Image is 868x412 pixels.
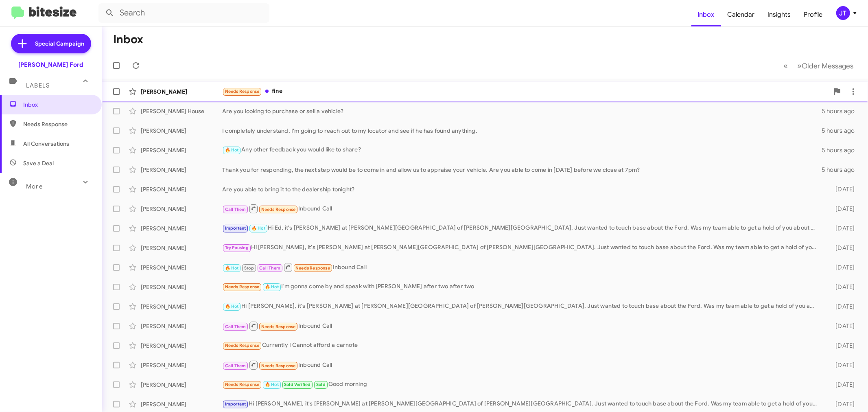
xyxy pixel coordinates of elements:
div: Inbound Call [222,204,821,214]
div: [DATE] [821,361,861,369]
div: Hi [PERSON_NAME], it's [PERSON_NAME] at [PERSON_NAME][GEOGRAPHIC_DATA] of [PERSON_NAME][GEOGRAPHI... [222,399,821,409]
div: I completely understand, I'm going to reach out to my locator and see if he has found anything. [222,127,821,135]
span: Sold Verified [284,382,311,387]
div: [PERSON_NAME] [141,322,222,330]
span: Stop [244,265,254,271]
div: [PERSON_NAME] [141,400,222,408]
span: Needs Response [261,363,296,368]
div: [PERSON_NAME] [141,283,222,291]
a: Profile [798,3,829,26]
div: [PERSON_NAME] [141,263,222,272]
div: [DATE] [821,400,861,408]
div: [PERSON_NAME] [141,166,222,174]
div: [DATE] [821,224,861,232]
nav: Page navigation example [779,57,858,74]
div: Currently I Cannot afford a carnote [222,341,821,350]
div: [DATE] [821,244,861,252]
span: Important [225,401,246,407]
span: Needs Response [225,284,260,289]
div: [DATE] [821,185,861,193]
span: 🔥 Hot [265,284,279,289]
span: Important [225,226,246,231]
div: [DATE] [821,342,861,350]
div: [PERSON_NAME] House [141,107,222,115]
span: Needs Response [23,120,92,128]
div: [PERSON_NAME] [141,185,222,193]
span: Needs Response [225,382,260,387]
div: [PERSON_NAME] [141,381,222,389]
div: I'm gonna come by and speak with [PERSON_NAME] after two after two [222,282,821,291]
div: [DATE] [821,283,861,291]
div: 5 hours ago [821,146,861,154]
div: [PERSON_NAME] [141,88,222,96]
h1: Inbox [113,33,143,46]
div: [PERSON_NAME] [141,205,222,213]
span: Call Them [225,324,246,329]
div: [DATE] [821,263,861,272]
span: All Conversations [23,140,69,148]
span: 🔥 Hot [225,304,239,309]
div: Hi [PERSON_NAME], it's [PERSON_NAME] at [PERSON_NAME][GEOGRAPHIC_DATA] of [PERSON_NAME][GEOGRAPHI... [222,302,821,311]
div: [PERSON_NAME] [141,224,222,232]
div: [DATE] [821,381,861,389]
div: Are you looking to purchase or sell a vehicle? [222,107,821,115]
a: Calendar [721,3,761,26]
span: Needs Response [261,207,296,212]
span: Labels [26,82,50,89]
span: Special Campaign [35,39,85,48]
div: Inbound Call [222,262,821,272]
div: Inbound Call [222,360,821,370]
button: Previous [778,57,793,74]
div: Hi [PERSON_NAME], it's [PERSON_NAME] at [PERSON_NAME][GEOGRAPHIC_DATA] of [PERSON_NAME][GEOGRAPHI... [222,243,821,252]
div: [PERSON_NAME] [141,342,222,350]
span: Needs Response [295,265,330,271]
div: [DATE] [821,205,861,213]
span: Needs Response [261,324,296,329]
span: Sold [316,382,326,387]
span: Needs Response [225,343,260,348]
button: JT [829,6,859,20]
div: Good morning [222,380,821,389]
div: Inbound Call [222,321,821,331]
span: 🔥 Hot [225,147,239,153]
span: Save a Deal [23,159,54,167]
div: [DATE] [821,322,861,330]
span: Older Messages [802,61,853,70]
div: Are you able to bring it to the dealership tonight? [222,185,821,193]
div: [PERSON_NAME] [141,244,222,252]
a: Insights [761,3,798,26]
div: [PERSON_NAME] [141,146,222,154]
div: 5 hours ago [821,127,861,135]
div: 5 hours ago [821,166,861,174]
div: [DATE] [821,302,861,311]
div: [PERSON_NAME] [141,302,222,311]
span: More [26,183,43,190]
div: 5 hours ago [821,107,861,115]
a: Special Campaign [11,34,91,53]
input: Search [98,3,269,23]
div: fine [222,87,829,96]
span: Try Pausing [225,245,249,250]
span: 🔥 Hot [251,226,265,231]
span: Call Them [225,363,246,368]
div: Thank you for responding, the next step would be to come in and allow us to appraise your vehicle... [222,166,821,174]
span: 🔥 Hot [265,382,279,387]
div: [PERSON_NAME] [141,127,222,135]
div: Hi Ed, it's [PERSON_NAME] at [PERSON_NAME][GEOGRAPHIC_DATA] of [PERSON_NAME][GEOGRAPHIC_DATA]. Ju... [222,224,821,233]
span: Inbox [23,101,92,109]
div: [PERSON_NAME] [141,361,222,369]
div: Any other feedback you would like to share? [222,145,821,155]
button: Next [792,57,858,74]
span: 🔥 Hot [225,265,239,271]
span: Call Them [259,265,280,271]
span: » [797,61,802,71]
span: Needs Response [225,89,260,94]
span: « [783,61,788,71]
span: Call Them [225,207,246,212]
div: JT [836,6,850,20]
a: Inbox [691,3,721,26]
